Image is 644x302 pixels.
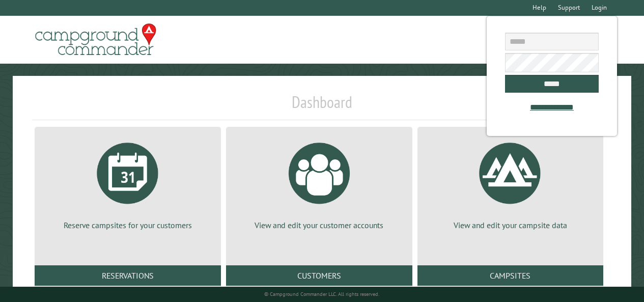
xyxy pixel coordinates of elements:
[417,265,604,286] a: Campsites
[238,219,400,231] p: View and edit your customer accounts
[238,135,400,231] a: View and edit your customer accounts
[226,265,412,286] a: Customers
[430,219,592,231] p: View and edit your campsite data
[32,92,612,120] h1: Dashboard
[47,135,209,231] a: Reserve campsites for your customers
[264,291,379,297] small: © Campground Commander LLC. All rights reserved.
[430,135,592,231] a: View and edit your campsite data
[35,265,221,286] a: Reservations
[47,219,209,231] p: Reserve campsites for your customers
[32,20,159,60] img: Campground Commander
